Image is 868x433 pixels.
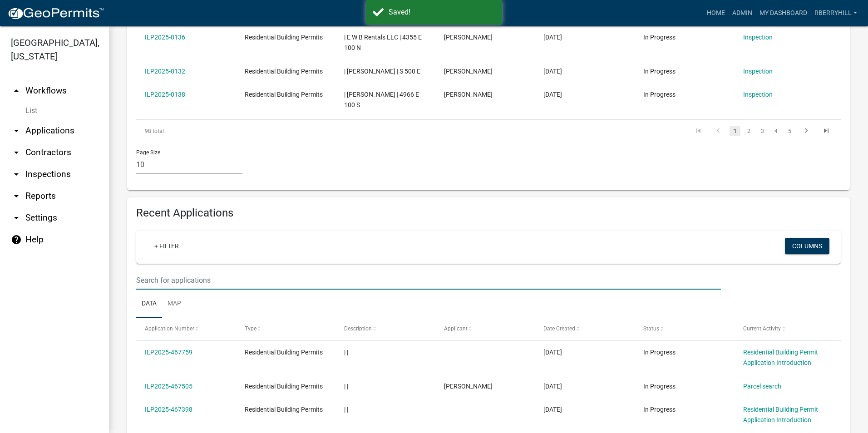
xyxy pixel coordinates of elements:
span: 05/27/2025 [543,34,562,41]
span: | | [344,383,348,390]
a: Map [162,290,187,319]
a: 3 [757,126,768,136]
a: 1 [730,126,740,136]
a: Residential Building Permit Application Introduction [743,406,818,423]
a: Inspection [743,91,773,98]
span: In Progress [643,349,676,356]
span: Type [245,325,256,332]
li: page 3 [755,123,769,139]
li: page 2 [742,123,755,139]
a: rberryhill [811,5,861,22]
i: help [11,234,22,245]
span: In Progress [643,91,676,98]
i: arrow_drop_down [11,169,22,180]
span: | E W B Rentals LLC | 4355 E 100 N [344,34,422,51]
datatable-header-cell: Application Number [136,318,236,340]
div: 98 total [136,120,276,143]
datatable-header-cell: Status [635,318,735,340]
datatable-header-cell: Current Activity [734,318,834,340]
span: Residential Building Permits [245,91,323,98]
a: go to previous page [710,126,727,136]
datatable-header-cell: Description [335,318,435,340]
button: Columns [785,238,829,254]
span: Residential Building Permits [245,383,323,390]
span: In Progress [643,68,676,75]
datatable-header-cell: Date Created [535,318,635,340]
a: 4 [770,126,781,136]
span: 08/22/2025 [543,349,562,356]
i: arrow_drop_down [11,212,22,223]
span: Current Activity [743,325,781,332]
a: go to next page [798,126,815,136]
a: Residential Building Permit Application Introduction [743,349,818,366]
a: 5 [784,126,795,136]
a: go to first page [690,126,707,136]
span: Description [344,325,372,332]
i: arrow_drop_down [11,125,22,136]
span: Grace Brown [444,34,493,41]
span: In Progress [643,383,676,390]
a: go to last page [818,126,835,136]
div: Saved! [389,7,495,18]
a: ILP2025-0138 [145,91,185,98]
a: 2 [743,126,754,136]
a: ILP2025-0136 [145,34,185,41]
span: Status [643,325,659,332]
a: Inspection [743,68,773,75]
span: Residential Building Permits [245,349,323,356]
a: Inspection [743,34,773,41]
span: Applicant [444,325,468,332]
i: arrow_drop_down [11,191,22,202]
span: Residential Building Permits [245,406,323,413]
span: | Hovermale, Matthew | 4966 E 100 S [344,91,419,108]
a: Home [703,5,729,22]
span: Application Number [145,325,194,332]
span: In Progress [643,34,676,41]
span: | | [344,349,348,356]
datatable-header-cell: Type [236,318,336,340]
span: Date Created [543,325,575,332]
a: My Dashboard [756,5,811,22]
span: Grace Brown [444,91,493,98]
i: arrow_drop_up [11,85,22,96]
span: Residential Building Permits [245,68,323,75]
a: ILP2025-0132 [145,68,185,75]
a: ILP2025-467759 [145,349,192,356]
span: In Progress [643,406,676,413]
a: ILP2025-467398 [145,406,192,413]
span: | Hammond, Stephen | S 500 E [344,68,420,75]
h4: Recent Applications [136,207,841,220]
span: 05/16/2025 [543,91,562,98]
a: Data [136,290,162,319]
span: Residential Building Permits [245,34,323,41]
a: + Filter [147,238,186,254]
span: 08/21/2025 [543,383,562,390]
span: | | [344,406,348,413]
span: 05/19/2025 [543,68,562,75]
a: ILP2025-467505 [145,383,192,390]
span: 08/21/2025 [543,406,562,413]
datatable-header-cell: Applicant [435,318,535,340]
a: Parcel search [743,383,781,390]
i: arrow_drop_down [11,147,22,158]
li: page 1 [728,123,742,139]
li: page 4 [769,123,783,139]
li: page 5 [783,123,796,139]
input: Search for applications [136,271,721,290]
span: Brian Fuller [444,383,493,390]
a: Admin [729,5,756,22]
span: Daniel Shetler [444,68,493,75]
